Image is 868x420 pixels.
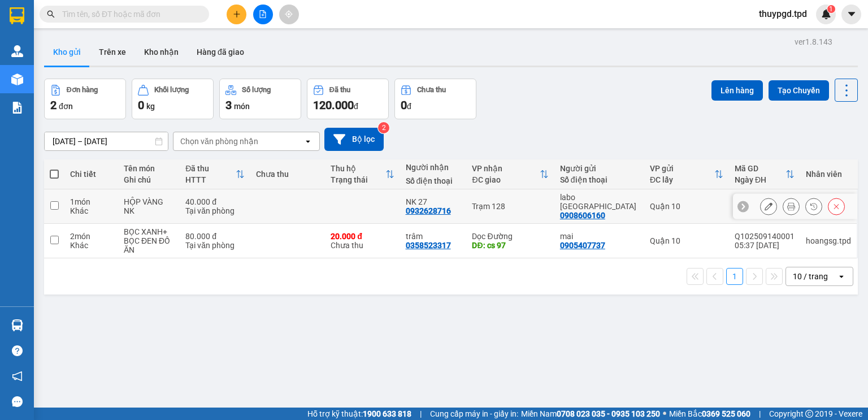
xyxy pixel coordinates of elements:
[806,236,851,245] div: hoangsg.tpd
[735,232,795,241] div: Q102509140001
[759,408,761,420] span: |
[806,170,851,179] div: Nhân viên
[135,38,188,66] button: Kho nhận
[407,102,411,111] span: đ
[307,408,411,420] span: Hỗ trợ kỹ thuật:
[303,137,313,146] svg: open
[430,408,518,420] span: Cung cấp máy in - giấy in:
[669,408,750,420] span: Miền Bắc
[793,271,828,282] div: 10 / trang
[185,164,236,173] div: Đã thu
[650,202,723,211] div: Quận 10
[11,102,23,114] img: solution-icon
[650,236,723,245] div: Quận 10
[219,79,301,119] button: Số lượng3món
[472,232,548,241] div: Dọc Đường
[124,197,174,215] div: HỘP VÀNG NK
[472,175,539,184] div: ĐC giao
[769,80,829,101] button: Tạo Chuyến
[406,163,461,172] div: Người nhận
[154,86,189,94] div: Khối lượng
[180,136,258,147] div: Chọn văn phòng nhận
[185,232,245,241] div: 80.000 đ
[827,5,835,13] sup: 1
[650,175,714,184] div: ĐC lấy
[472,202,548,211] div: Trạm 128
[185,175,236,184] div: HTTT
[557,409,660,418] strong: 0708 023 035 - 0935 103 250
[663,412,666,416] span: ⚪️
[124,227,174,254] div: BỌC XANH+ BỌC ĐEN ĐỒ ĂN
[256,170,319,179] div: Chưa thu
[12,345,23,356] span: question-circle
[650,164,714,173] div: VP gửi
[354,102,358,111] span: đ
[44,79,126,119] button: Đơn hàng2đơn
[472,241,548,250] div: DĐ: cs 97
[313,98,354,112] span: 120.000
[307,79,389,119] button: Đã thu120.000đ
[44,38,90,66] button: Kho gửi
[466,159,554,189] th: Toggle SortBy
[420,408,422,420] span: |
[560,241,605,250] div: 0905407737
[472,164,539,173] div: VP nhận
[124,175,174,184] div: Ghi chú
[837,272,846,281] svg: open
[406,232,461,241] div: trâm
[331,175,385,184] div: Trạng thái
[829,5,833,13] span: 1
[394,79,476,119] button: Chưa thu0đ
[363,409,411,418] strong: 1900 633 818
[11,45,23,57] img: warehouse-icon
[242,86,271,94] div: Số lượng
[805,410,813,418] span: copyright
[331,164,385,173] div: Thu hộ
[406,206,451,215] div: 0932628716
[841,5,861,24] button: caret-down
[560,164,639,173] div: Người gửi
[711,80,763,101] button: Lên hàng
[795,36,832,48] div: ver 1.8.143
[259,10,267,18] span: file-add
[560,175,639,184] div: Số điện thoại
[70,206,112,215] div: Khác
[406,197,461,206] div: NK 27
[70,170,112,179] div: Chi tiết
[417,86,446,94] div: Chưa thu
[225,98,232,112] span: 3
[59,102,73,111] span: đơn
[45,132,168,150] input: Select a date range.
[188,38,253,66] button: Hàng đã giao
[560,232,639,241] div: mai
[70,232,112,241] div: 2 món
[406,241,451,250] div: 0358523317
[735,164,785,173] div: Mã GD
[234,102,250,111] span: món
[124,164,174,173] div: Tên món
[331,232,394,241] div: 20.000 đ
[329,86,350,94] div: Đã thu
[11,73,23,85] img: warehouse-icon
[138,98,144,112] span: 0
[62,8,196,20] input: Tìm tên, số ĐT hoặc mã đơn
[378,122,389,133] sup: 2
[750,7,816,21] span: thuypgd.tpd
[132,79,214,119] button: Khối lượng0kg
[735,241,795,250] div: 05:37 [DATE]
[227,5,246,24] button: plus
[331,232,394,250] div: Chưa thu
[70,197,112,206] div: 1 món
[325,159,400,189] th: Toggle SortBy
[735,175,785,184] div: Ngày ĐH
[760,198,777,215] div: Sửa đơn hàng
[233,10,241,18] span: plus
[847,9,857,19] span: caret-down
[729,159,800,189] th: Toggle SortBy
[11,319,23,331] img: warehouse-icon
[180,159,250,189] th: Toggle SortBy
[67,86,98,94] div: Đơn hàng
[70,241,112,250] div: Khác
[185,241,245,250] div: Tại văn phòng
[560,193,639,211] div: labo việt tiên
